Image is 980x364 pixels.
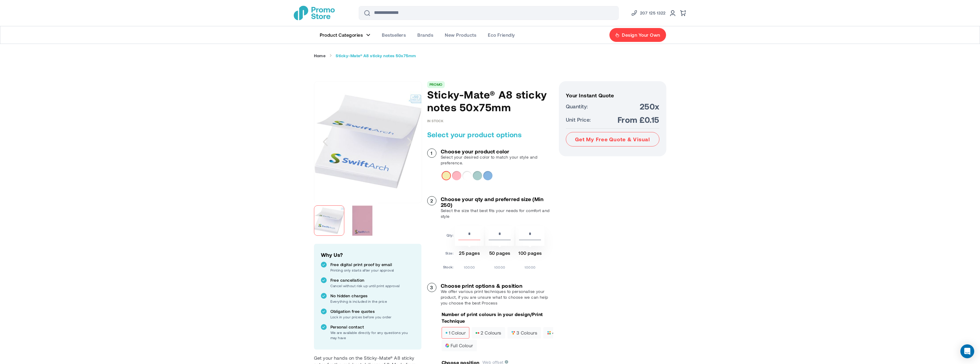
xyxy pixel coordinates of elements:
[566,92,659,98] h3: Your Instant Quote
[398,81,421,203] div: Next
[441,283,553,289] h3: Choose print options & position
[618,114,659,125] span: From £0.15
[330,299,414,304] p: Everything is included in the price
[483,171,492,180] div: Light blue
[442,311,553,324] p: Number of print colours in your design/Print Technique
[294,6,335,20] img: Promotional Merchandise
[475,331,501,335] span: 2 colours
[443,263,454,270] td: Stock:
[566,102,588,110] span: Quantity:
[441,196,553,208] h3: Choose your qty and preferred size (Min 250)
[455,247,484,261] td: 25 pages
[566,116,591,124] span: Unit Price:
[485,263,514,270] td: 10000
[462,171,472,180] div: White
[441,154,553,166] p: Select your desired color to match your style and preference.
[443,226,454,246] td: Qty:
[330,309,414,314] p: Obligation free quotes
[443,247,454,261] td: Size:
[314,205,344,236] img: Sticky-Mate® A8 sticky notes 50x75mm
[427,119,444,123] span: In stock
[320,32,363,38] span: Product Categories
[473,171,482,180] div: Mint
[330,324,414,330] p: Personal contact
[429,82,442,86] a: PROMO
[330,314,414,320] p: Lock in your prices before you order
[314,81,337,203] div: Previous
[631,10,666,16] a: Phone
[445,331,466,335] span: 1 colour
[314,88,422,195] img: Sticky-Mate® A8 sticky notes 50x75mm
[445,343,473,348] span: full colour
[330,293,414,299] p: No hidden charges
[417,32,433,38] span: Brands
[330,330,414,340] p: We are available directly for any questions you may have
[427,119,444,123] div: Availability
[445,32,476,38] span: New Products
[382,32,406,38] span: Bestsellers
[330,277,414,283] p: Free cancellation
[427,130,553,139] h2: Select your product options
[511,331,537,335] span: 3 colours
[452,171,461,180] div: Light pink
[330,283,414,288] p: Cancel without risk up until print approval
[441,148,553,154] h3: Choose your product color
[485,247,514,261] td: 50 pages
[566,132,659,146] button: Get My Free Quote & Visual
[622,32,660,38] span: Design Your Own
[488,32,515,38] span: Eco Friendly
[321,251,414,259] h2: Why Us?
[294,6,335,20] a: store logo
[640,101,659,112] span: 250x
[547,331,573,335] span: 4 colours
[442,171,451,180] div: Light yellow
[427,88,553,114] h1: Sticky-Mate® A8 sticky notes 50x75mm
[516,247,544,261] td: 100 pages
[516,263,544,270] td: 10000
[960,344,974,358] div: Open Intercom Messenger
[314,53,326,58] a: Home
[314,203,347,239] div: Sticky-Mate® A8 sticky notes 50x75mm
[455,263,484,270] td: 10000
[347,205,378,236] img: Sticky-Mate® A8 sticky notes 50x75mm
[330,268,414,273] p: Printing only starts after your approval
[347,203,378,239] div: Sticky-Mate® A8 sticky notes 50x75mm
[441,208,553,219] p: Select the size that best fits your needs for comfort and style
[441,289,553,306] p: We offer various print techniques to personalise your product, if you are unsure what to choose w...
[336,53,416,58] strong: Sticky-Mate® A8 sticky notes 50x75mm
[330,262,414,268] p: Free digital print proof by email
[640,10,666,16] span: 207 125 1322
